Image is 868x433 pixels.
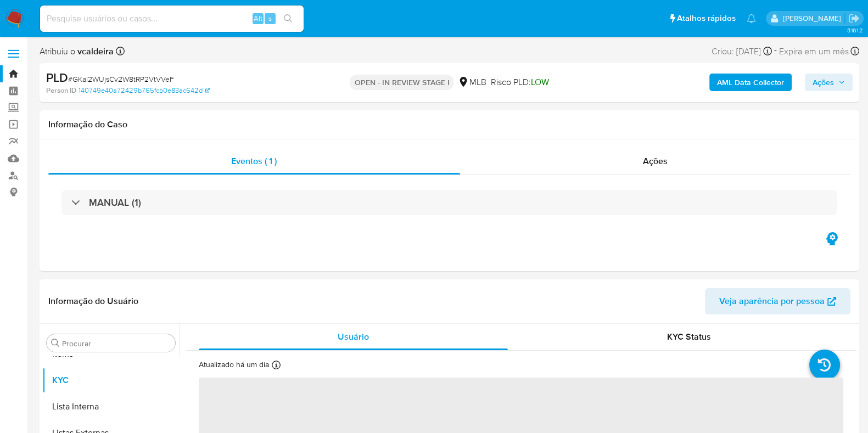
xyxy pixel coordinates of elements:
span: LOW [530,76,548,88]
span: s [268,13,272,24]
p: OPEN - IN REVIEW STAGE I [350,75,453,90]
span: Ações [643,155,668,167]
b: vcaldeira [75,45,114,58]
span: Atribuiu o [40,46,114,58]
input: Pesquise usuários ou casos... [40,12,304,26]
p: Atualizado há um dia [199,359,269,370]
b: AML Data Collector [717,74,784,91]
span: Risco PLD: [490,76,548,88]
input: Procurar [62,339,171,348]
span: # GKaI2WUjsCv2W8tRP2VtVVeF [68,74,174,85]
button: search-icon [277,11,299,26]
span: Expira em um mês [779,46,849,58]
span: Eventos ( 1 ) [231,155,277,167]
a: 140749e40a72429b765fcb0e83ac642d [79,86,210,95]
button: Ações [805,74,853,91]
span: Usuário [338,330,369,343]
div: MANUAL (1) [61,190,837,215]
b: PLD [46,69,68,86]
a: Notificações [747,14,756,23]
button: Veja aparência por pessoa [705,288,850,314]
button: Lista Interna [42,393,180,420]
h1: Informação do Usuário [48,296,138,307]
b: Person ID [46,86,76,95]
a: Sair [848,13,860,24]
span: - [774,44,777,59]
div: MLB [458,76,486,88]
button: AML Data Collector [709,74,792,91]
span: Alt [254,13,262,24]
span: Ações [813,74,834,91]
button: KYC [42,367,180,393]
h3: MANUAL (1) [89,196,141,209]
span: Atalhos rápidos [677,13,736,24]
span: KYC Status [667,330,711,343]
h1: Informação do Caso [48,119,850,130]
button: Procurar [51,339,60,347]
p: danilo.toledo@mercadolivre.com [782,13,844,24]
span: Veja aparência por pessoa [719,288,825,314]
div: Criou: [DATE] [712,44,772,59]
